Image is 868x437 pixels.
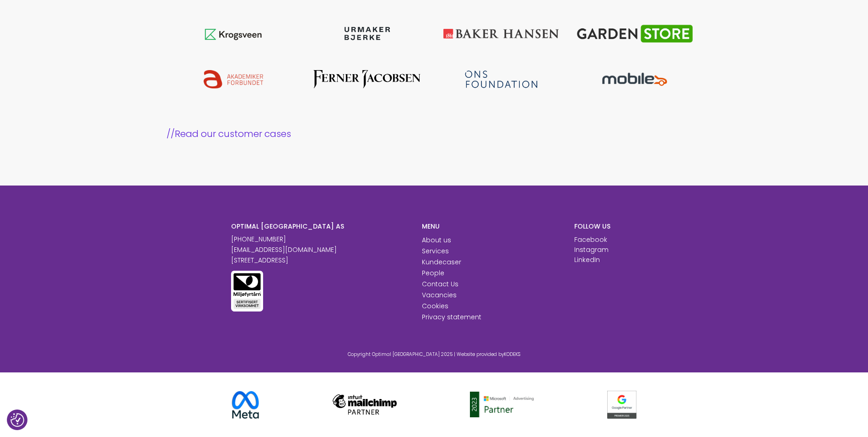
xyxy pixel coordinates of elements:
a: Facebook [574,235,607,244]
a: [EMAIL_ADDRESS][DOMAIN_NAME] [231,245,337,254]
span: // [167,127,175,140]
h6: MENU [422,222,561,230]
button: Consent preferences [11,413,24,427]
p: LinkedIn [574,255,600,265]
h6: FOLLOW US [574,222,637,230]
a: Contact Us [422,279,458,289]
img: Eco-Lighthouse certified business [231,271,263,311]
a: //Read our customer cases [167,127,702,140]
a: Cookies [422,301,448,311]
p: [STREET_ADDRESS] [231,256,408,265]
a: About us [422,235,451,245]
span: Website provided by [457,351,520,358]
span: | [454,351,455,358]
a: Services [422,246,449,256]
p: Facebook [574,235,607,245]
a: Kundecaser [422,257,461,267]
a: KODEKS [504,351,520,358]
a: Privacy statement [422,312,481,322]
a: Vacancies [422,290,457,300]
span: Copyright Optimal [GEOGRAPHIC_DATA] 2025 [348,351,453,358]
font: Read our customer cases [175,127,291,140]
a: LinkedIn [574,255,600,264]
a: Instagram [574,245,609,254]
h6: OPTIMAL [GEOGRAPHIC_DATA] AS [231,222,408,230]
a: People [422,268,444,278]
img: Revisit consent button [11,413,24,427]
